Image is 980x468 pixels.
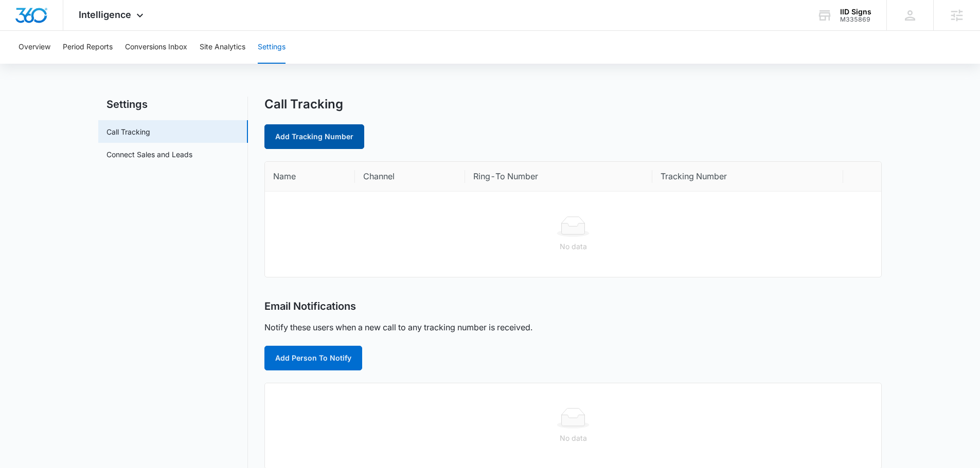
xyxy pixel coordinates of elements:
[264,97,343,112] h1: Call Tracking
[355,162,465,192] th: Channel
[265,162,355,192] th: Name
[264,124,364,149] a: Add Tracking Number
[840,8,871,16] div: account name
[125,31,187,64] button: Conversions Inbox
[258,31,286,64] button: Settings
[19,31,50,64] button: Overview
[63,31,113,64] button: Period Reports
[79,9,131,20] span: Intelligence
[106,126,150,137] a: Call Tracking
[98,97,248,112] h2: Settings
[264,300,356,313] h2: Email Notifications
[652,162,843,192] th: Tracking Number
[264,321,532,333] p: Notify these users when a new call to any tracking number is received.
[106,149,192,160] a: Connect Sales and Leads
[465,162,652,192] th: Ring-To Number
[200,31,245,64] button: Site Analytics
[264,346,362,370] button: Add Person To Notify
[840,16,871,23] div: account id
[273,433,873,444] div: No data
[273,241,873,252] div: No data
